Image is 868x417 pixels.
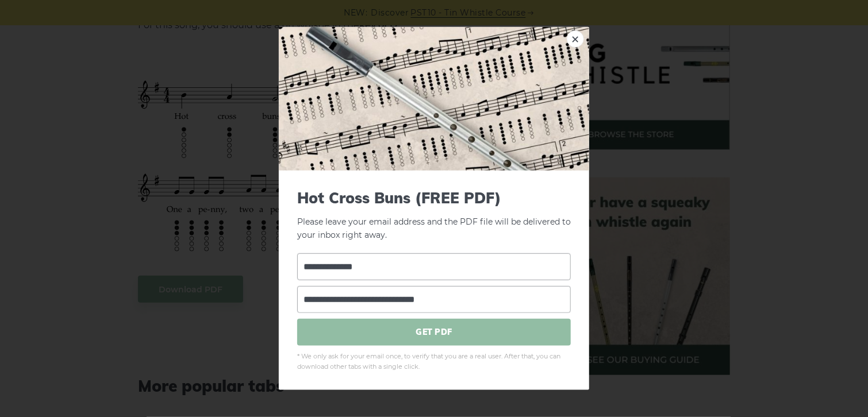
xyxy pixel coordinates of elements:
[297,351,571,372] span: * We only ask for your email once, to verify that you are a real user. After that, you can downlo...
[297,189,571,242] p: Please leave your email address and the PDF file will be delivered to your inbox right away.
[567,30,584,48] a: ×
[279,27,589,171] img: Tin Whistle Tab Preview
[297,318,571,345] span: GET PDF
[297,189,571,207] span: Hot Cross Buns (FREE PDF)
